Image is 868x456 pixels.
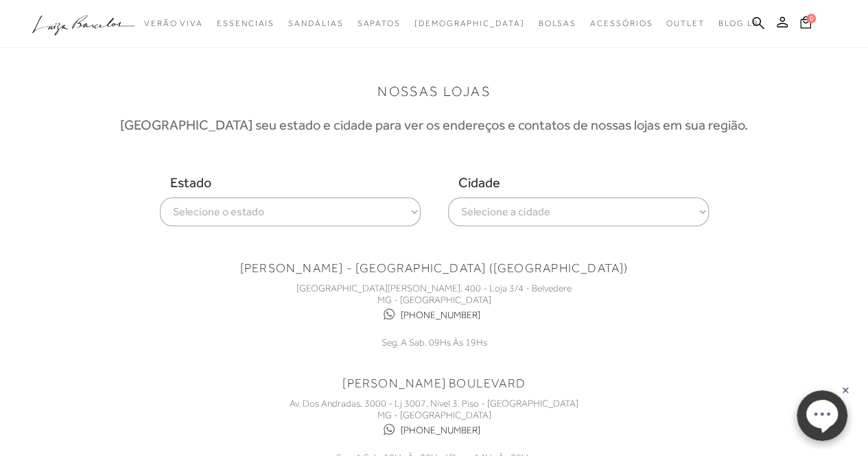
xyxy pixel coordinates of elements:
[388,398,479,409] span: - Lj 3007, Nível 3. Piso
[364,398,386,409] span: 3000
[806,14,816,23] span: 0
[120,117,748,133] h3: [GEOGRAPHIC_DATA] seu estado e cidade para ver os endereços e contatos de nossas lojas em sua reg...
[217,19,274,28] span: Essenciais
[288,19,343,28] span: Sandálias
[483,283,524,293] span: - Loja 3/4
[401,424,480,436] a: [PHONE_NUMBER]
[718,19,758,28] span: BLOG LB
[377,409,491,420] span: MG - [GEOGRAPHIC_DATA]
[538,11,576,36] a: noSubCategoriesText
[357,11,400,36] a: noSubCategoriesText
[414,19,525,28] span: [DEMOGRAPHIC_DATA]
[377,83,491,99] h1: NOSSAS LOJAS
[288,11,343,36] a: noSubCategoriesText
[481,398,578,409] span: - [GEOGRAPHIC_DATA]
[718,11,758,36] a: BLOG LB
[590,19,653,28] span: Acessórios
[666,11,705,36] a: noSubCategoriesText
[217,11,274,36] a: noSubCategoriesText
[240,261,629,275] span: [PERSON_NAME] - [GEOGRAPHIC_DATA] ([GEOGRAPHIC_DATA])
[377,294,491,305] span: MG - [GEOGRAPHIC_DATA]
[414,11,525,36] a: noSubCategoriesText
[342,376,526,390] span: [PERSON_NAME] BOULEVARD
[160,174,421,191] span: Estado
[401,309,480,321] a: [PHONE_NUMBER]
[290,398,362,409] span: Av. Dos Andradas,
[382,337,487,348] span: Seg. A Sab. 09Hs Às 19Hs
[144,19,203,28] span: Verão Viva
[526,283,572,293] span: - Belvedere
[144,11,203,36] a: noSubCategoriesText
[666,19,705,28] span: Outlet
[538,19,576,28] span: Bolsas
[465,283,481,293] span: 400
[590,11,653,36] a: noSubCategoriesText
[796,15,815,34] button: 0
[357,19,400,28] span: Sapatos
[448,174,709,191] span: Cidade
[296,283,462,293] span: [GEOGRAPHIC_DATA][PERSON_NAME],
